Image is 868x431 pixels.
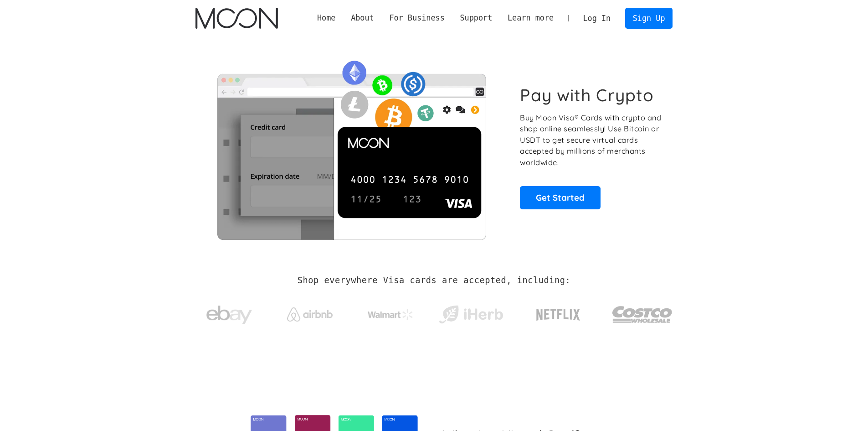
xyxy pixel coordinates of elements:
div: Learn more [500,12,561,24]
img: Airbnb [287,307,333,322]
div: For Business [382,12,452,24]
img: Walmart [368,309,413,320]
img: Moon Cards let you spend your crypto anywhere Visa is accepted. [195,54,508,239]
a: Airbnb [276,298,344,326]
div: Learn more [508,12,554,24]
div: Support [452,12,500,24]
h2: Shop everywhere Visa cards are accepted, including: [298,275,570,286]
a: Netflix [518,294,599,331]
img: Costco [612,297,673,332]
a: Get Started [520,186,601,209]
div: Support [460,12,492,24]
img: ebay [206,301,252,329]
a: home [195,8,278,29]
h1: Pay with Crypto [520,85,654,105]
img: Moon Logo [195,8,278,29]
a: Sign Up [625,8,673,28]
p: Buy Moon Visa® Cards with crypto and shop online seamlessly! Use Bitcoin or USDT to get secure vi... [520,112,663,168]
a: Walmart [356,300,424,325]
div: For Business [389,12,444,24]
a: ebay [195,291,263,334]
a: Costco [612,288,673,336]
img: iHerb [437,303,505,327]
a: Home [309,12,343,24]
a: iHerb [437,294,505,331]
div: About [351,12,374,24]
img: Netflix [535,303,581,326]
div: About [343,12,381,24]
a: Log In [575,8,618,28]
